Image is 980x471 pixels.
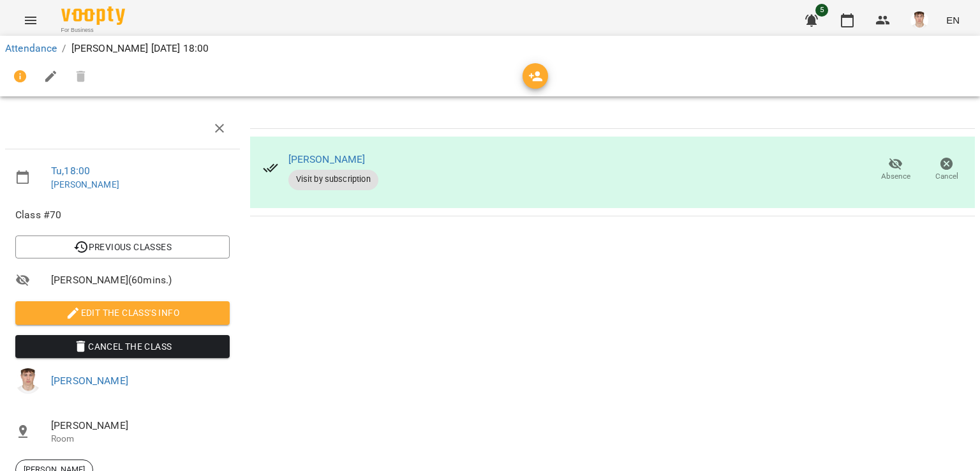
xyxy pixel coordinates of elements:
button: Cancel [921,152,972,188]
a: [PERSON_NAME] [51,375,128,387]
img: 8fe045a9c59afd95b04cf3756caf59e6.jpg [15,368,41,394]
button: Absence [870,152,921,188]
button: Edit the class's Info [15,301,230,324]
span: Cancel [935,171,958,182]
img: 8fe045a9c59afd95b04cf3756caf59e6.jpg [910,11,928,29]
button: Previous Classes [15,235,230,258]
span: For Business [61,26,125,34]
p: Room [51,433,230,445]
span: 5 [815,4,828,17]
button: Menu [15,5,46,36]
a: Tu , 18:00 [51,165,90,177]
span: Previous Classes [26,239,219,255]
span: EN [946,13,960,27]
p: [PERSON_NAME] [DATE] 18:00 [71,41,209,56]
span: Visit by subscription [288,174,378,185]
span: Class #70 [15,207,230,223]
button: EN [941,8,965,32]
button: Cancel the class [15,335,230,358]
span: Cancel the class [26,339,219,354]
span: Edit the class's Info [26,305,219,320]
img: Voopty Logo [61,6,125,25]
span: [PERSON_NAME] [51,418,230,433]
span: [PERSON_NAME] ( 60 mins. ) [51,273,230,288]
span: Absence [881,171,910,182]
nav: breadcrumb [5,41,975,56]
a: Attendance [5,42,57,54]
a: [PERSON_NAME] [51,179,119,190]
a: [PERSON_NAME] [288,153,366,165]
li: / [62,41,66,56]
